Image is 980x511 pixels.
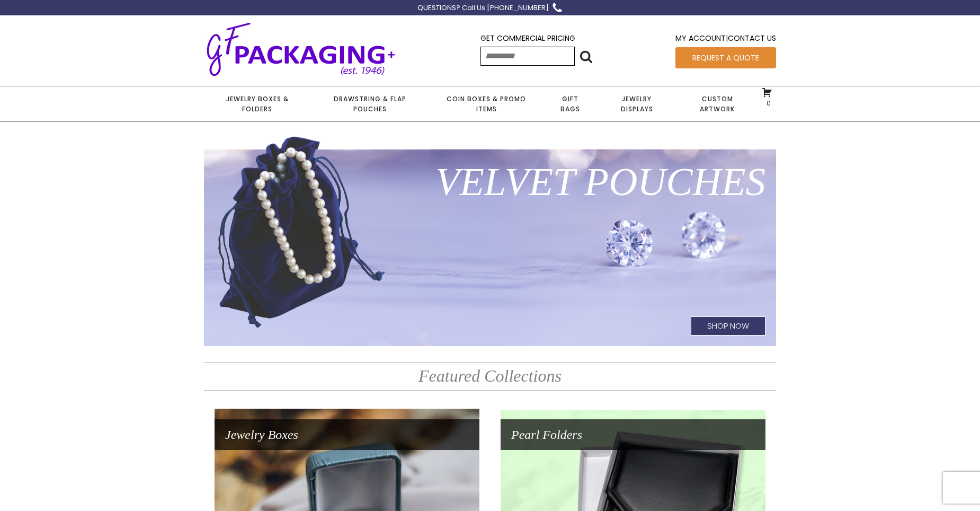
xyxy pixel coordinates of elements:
a: Request a Quote [675,47,776,68]
h2: Featured Collections [204,362,776,390]
a: 0 [762,87,772,107]
a: Drawstring & Flap Pouches [310,86,429,121]
img: GF Packaging + - Established 1946 [204,20,398,78]
a: Velvet PouchesShop Now [204,134,776,346]
div: QUESTIONS? Call Us [PHONE_NUMBER] [417,3,549,14]
h1: Velvet Pouches [204,145,776,219]
a: Get Commercial Pricing [480,33,575,43]
h1: Pearl Folders [501,419,765,450]
a: My Account [675,33,726,43]
a: Gift Bags [543,86,598,121]
h1: Shop Now [691,316,765,336]
a: Jewelry Displays [598,86,676,121]
a: Jewelry Boxes & Folders [204,86,310,121]
h1: Jewelry Boxes [215,419,479,450]
span: 0 [764,99,771,108]
a: Coin Boxes & Promo Items [430,86,543,121]
a: Contact Us [728,33,776,43]
div: | [675,32,776,47]
a: Custom Artwork [676,86,758,121]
